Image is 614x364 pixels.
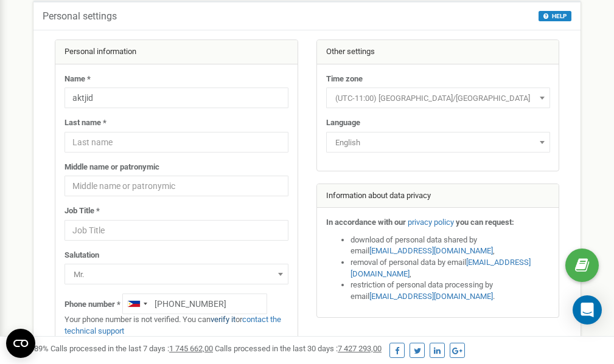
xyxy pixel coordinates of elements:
[65,176,288,196] input: Middle name or patronymic
[351,280,550,302] li: restriction of personal data processing by email .
[351,258,531,278] a: [EMAIL_ADDRESS][DOMAIN_NAME]
[211,315,235,324] a: verify it
[215,344,382,353] span: Calls processed in the last 30 days :
[317,184,559,208] div: Information about data privacy
[326,74,363,85] label: Time zone
[408,218,454,227] a: privacy policy
[338,344,382,353] u: 7 427 293,00
[43,11,117,22] h5: Personal settings
[351,235,550,257] li: download of personal data shared by email ,
[369,246,493,255] a: [EMAIL_ADDRESS][DOMAIN_NAME]
[539,11,571,21] button: HELP
[65,162,159,173] label: Middle name or patronymic
[65,88,288,108] input: Name
[573,295,602,325] div: Open Intercom Messenger
[326,218,406,227] strong: In accordance with our
[123,294,151,314] div: Telephone country code
[65,74,91,85] label: Name *
[65,264,288,284] span: Mr.
[65,117,106,129] label: Last name *
[65,315,281,335] a: contact the technical support
[55,40,298,64] div: Personal information
[326,117,360,129] label: Language
[65,132,288,153] input: Last name
[330,134,546,151] span: English
[456,218,514,227] strong: you can request:
[6,329,35,358] button: Open CMP widget
[169,344,213,353] u: 1 745 662,00
[317,40,559,64] div: Other settings
[65,205,100,217] label: Job Title *
[51,344,213,353] span: Calls processed in the last 7 days :
[326,88,550,108] span: (UTC-11:00) Pacific/Midway
[65,220,288,241] input: Job Title
[65,299,120,311] label: Phone number *
[326,132,550,153] span: English
[65,314,288,337] p: Your phone number is not verified. You can or
[330,90,546,107] span: (UTC-11:00) Pacific/Midway
[69,266,284,283] span: Mr.
[369,292,493,301] a: [EMAIL_ADDRESS][DOMAIN_NAME]
[122,294,267,314] input: +1-800-555-55-55
[351,257,550,280] li: removal of personal data by email ,
[65,250,99,261] label: Salutation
